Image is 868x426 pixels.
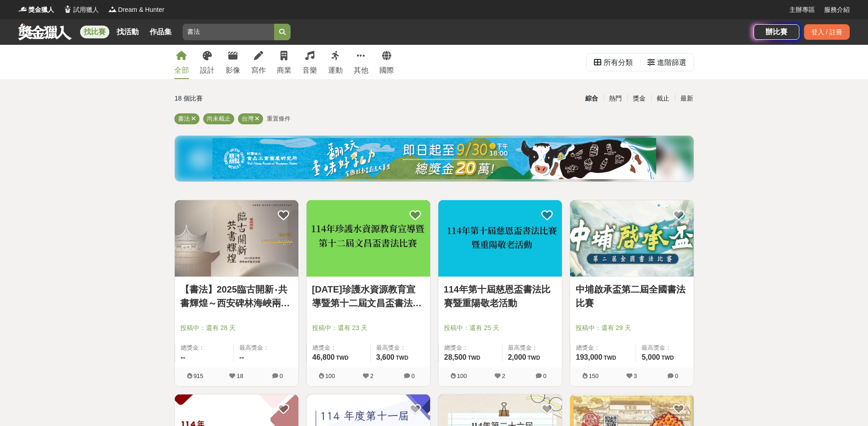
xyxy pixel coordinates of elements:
[642,343,688,352] span: 最高獎金：
[181,343,228,352] span: 總獎金：
[508,343,556,352] span: 最高獎金：
[18,5,54,15] a: Logo獎金獵人
[277,65,291,76] div: 商業
[302,65,317,76] div: 音樂
[379,45,394,79] a: 國際
[307,200,430,277] a: Cover Image
[604,91,627,106] div: 熱門
[200,45,215,79] a: 設計
[175,91,347,106] div: 18 個比賽
[118,5,164,15] span: Dream & Hunter
[312,282,425,310] a: [DATE]珍護水資源教育宣導暨第十二屆文昌盃書法比賽
[675,91,699,106] div: 最新
[444,282,556,310] a: 114年第十屆慈恩盃書法比賽暨重陽敬老活動
[508,353,526,361] span: 2,000
[396,355,408,361] span: TWD
[528,355,540,361] span: TWD
[18,5,27,14] img: Logo
[604,355,616,361] span: TWD
[576,323,688,333] span: 投稿中：還有 29 天
[108,5,164,15] a: LogoDream & Hunter
[804,24,850,40] div: 登入 / 註冊
[354,45,368,79] a: 其他
[267,115,291,122] span: 重置條件
[411,373,415,379] span: 0
[251,65,266,76] div: 寫作
[570,200,694,277] a: Cover Image
[468,355,480,361] span: TWD
[108,5,117,14] img: Logo
[438,200,562,277] a: Cover Image
[675,373,678,379] span: 0
[627,91,651,106] div: 獎金
[580,91,604,106] div: 綜合
[379,65,394,76] div: 國際
[634,373,637,379] span: 3
[328,45,343,79] a: 運動
[376,353,394,361] span: 3,600
[502,373,505,379] span: 2
[175,200,298,277] img: Cover Image
[251,45,266,79] a: 寫作
[174,45,189,79] a: 全部
[604,53,633,72] div: 所有分類
[354,65,368,76] div: 其他
[73,5,99,15] span: 試用獵人
[336,355,348,361] span: TWD
[589,373,599,379] span: 150
[226,45,240,79] a: 影像
[642,353,660,361] span: 5,000
[312,323,425,333] span: 投稿中：還有 23 天
[328,65,343,76] div: 運動
[207,115,231,122] span: 尚未截止
[28,5,54,15] span: 獎金獵人
[63,5,72,14] img: Logo
[239,343,293,352] span: 最高獎金：
[313,343,365,352] span: 總獎金：
[661,355,674,361] span: TWD
[370,373,373,379] span: 2
[175,200,298,277] a: Cover Image
[280,373,283,379] span: 0
[444,323,556,333] span: 投稿中：還有 25 天
[438,200,562,277] img: Cover Image
[824,5,850,15] a: 服務介紹
[576,343,631,352] span: 總獎金：
[651,91,675,106] div: 截止
[226,65,240,76] div: 影像
[183,24,274,40] input: 全球自行車設計比賽
[181,353,186,361] span: --
[313,353,335,361] span: 46,800
[63,5,99,15] a: Logo試用獵人
[239,353,244,361] span: --
[180,282,293,310] a: 【書法】2025臨古開新‧共書輝煌～西安碑林海峽兩岸臨書徵件活動
[754,24,799,40] a: 辦比賽
[174,65,189,76] div: 全部
[576,353,603,361] span: 193,000
[789,5,815,15] a: 主辦專區
[194,373,204,379] span: 915
[277,45,291,79] a: 商業
[178,115,190,122] span: 書法
[212,138,656,179] img: ea6d37ea-8c75-4c97-b408-685919e50f13.jpg
[242,115,253,122] span: 台灣
[80,26,109,38] a: 找比賽
[325,373,335,379] span: 100
[146,26,175,38] a: 作品集
[180,323,293,333] span: 投稿中：還有 28 天
[200,65,215,76] div: 設計
[444,343,496,352] span: 總獎金：
[457,373,467,379] span: 100
[444,353,467,361] span: 28,500
[302,45,317,79] a: 音樂
[376,343,425,352] span: 最高獎金：
[576,282,688,310] a: 中埔啟承盃第二屆全國書法比賽
[543,373,546,379] span: 0
[657,53,686,72] div: 進階篩選
[307,200,430,277] img: Cover Image
[113,26,142,38] a: 找活動
[570,200,694,277] img: Cover Image
[237,373,243,379] span: 18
